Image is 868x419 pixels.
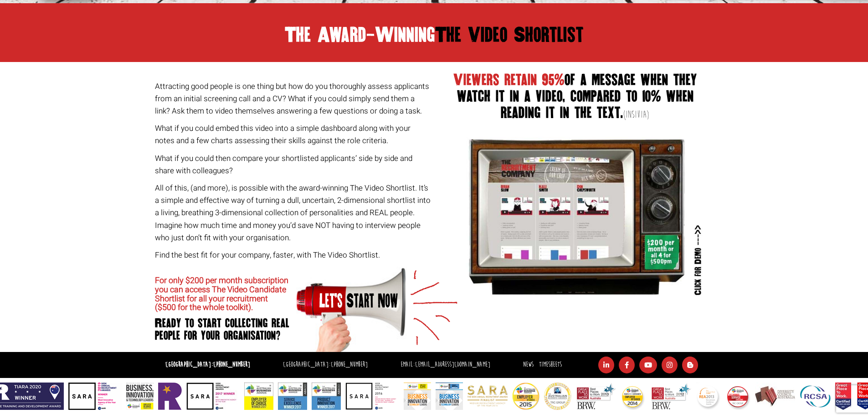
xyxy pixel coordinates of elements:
[539,360,562,369] a: Timesheets
[437,137,713,302] img: The Video Candidate Shortlist preview
[213,360,250,369] a: [PHONE_NUMBER]
[523,360,534,369] a: News
[623,109,650,121] span: (Insivia)
[155,122,431,147] p: What if you could embed this video into a simple dashboard along with your notes and a few charts...
[398,358,493,372] li: Email:
[152,27,717,43] h2: The Award-Winning
[165,360,250,369] strong: [GEOGRAPHIC_DATA]:
[155,152,431,177] p: What if you could then compare your shortlisted applicants’ side by side and share with colleagues?
[435,24,584,46] span: The Video Shortlist
[155,182,431,244] p: All of this, (and more), is possible with the award-winning The Video Shortlist. It’s a simple an...
[331,360,368,369] a: [PHONE_NUMBER]
[155,80,431,118] p: Attracting good people is one thing but how do you thoroughly assess applicants from an initial s...
[155,317,289,341] h3: Ready to start collecting real people for your organisation?
[155,276,289,312] h2: For only $200 per month subscription you can access The Video Candidate Shortlist for all your re...
[155,249,431,261] p: Find the best fit for your company, faster, with The Video Shortlist.
[281,358,370,372] li: [GEOGRAPHIC_DATA]:
[437,72,713,123] h2: Viewers retain 95%
[457,72,698,121] span: of a message when they watch it in a video, compared to 10% when reading it in the text.
[296,266,457,352] img: Lets Start Now
[415,360,490,369] a: [EMAIL_ADDRESS][DOMAIN_NAME]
